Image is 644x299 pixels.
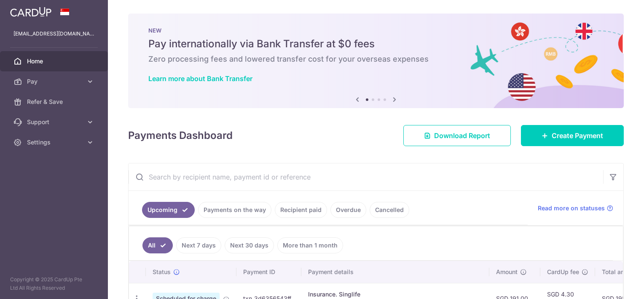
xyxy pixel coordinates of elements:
a: Next 30 days [225,237,274,253]
a: All [142,237,173,253]
h4: Payments Dashboard [128,128,233,143]
a: Overdue [330,202,366,218]
span: Read more on statuses [538,204,605,212]
h5: Pay internationally via Bank Transfer at $0 fees [148,37,604,51]
span: Total amt. [602,268,630,276]
a: More than 1 month [277,237,343,253]
th: Payment ID [236,261,301,283]
a: Cancelled [370,202,409,218]
a: Create Payment [521,125,624,146]
span: Refer & Save [27,98,83,106]
a: Read more on statuses [538,204,613,212]
input: Search by recipient name, payment id or reference [129,163,603,190]
span: Create Payment [552,130,603,141]
a: Upcoming [142,202,195,218]
a: Next 7 days [176,237,221,253]
p: NEW [148,27,604,34]
span: CardUp fee [547,268,579,276]
th: Payment details [301,261,489,283]
span: Support [27,118,83,126]
span: Home [27,57,83,65]
p: [EMAIL_ADDRESS][DOMAIN_NAME] [13,30,94,38]
a: Recipient paid [275,202,327,218]
span: Amount [496,268,518,276]
span: Status [153,268,171,276]
a: Payments on the way [198,202,271,218]
img: CardUp [10,7,51,17]
img: Bank transfer banner [128,14,624,108]
span: Pay [27,77,83,86]
span: Settings [27,138,83,147]
span: Download Report [434,130,490,141]
div: Insurance. Singlife [308,290,483,299]
a: Learn more about Bank Transfer [148,74,252,83]
h6: Zero processing fees and lowered transfer cost for your overseas expenses [148,54,604,64]
a: Download Report [403,125,511,146]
